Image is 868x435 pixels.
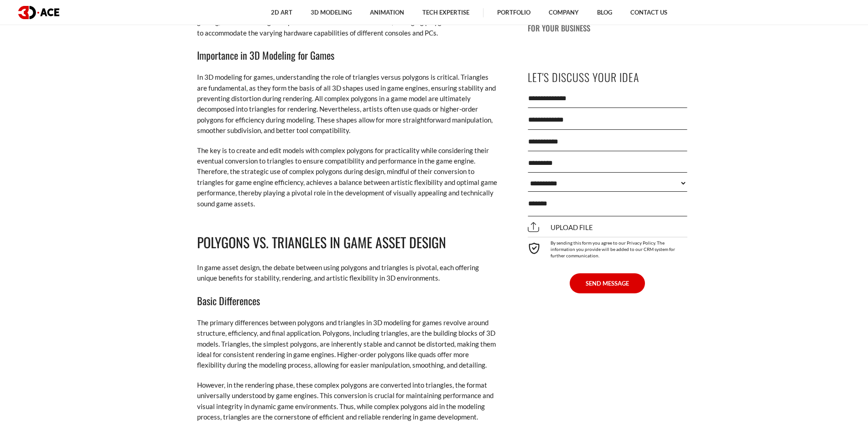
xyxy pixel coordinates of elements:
[528,237,687,259] div: By sending this form you agree to our Privacy Policy. The information you provide will be added t...
[197,380,498,423] p: However, in the rendering phase, these complex polygons are converted into triangles, the format ...
[528,67,687,87] p: Let's Discuss Your Idea
[197,72,498,136] p: In 3D modeling for games, understanding the role of triangles versus polygons is critical. Triang...
[197,262,498,284] p: In game asset design, the debate between using polygons and triangles is pivotal, each offering u...
[197,317,498,371] p: The primary differences between polygons and triangles in 3D modeling for games revolve around st...
[528,223,593,231] span: Upload file
[570,273,645,293] button: SEND MESSAGE
[197,47,498,63] h3: Importance in 3D Modeling for Games
[197,293,498,308] h3: Basic Differences
[18,6,59,19] img: logo dark
[528,13,687,34] p: Why You May Want to Have a 3D Configurator for Your Business
[197,232,498,253] h2: Polygons vs. Triangles in Game Asset Design
[197,145,498,209] p: The key is to create and edit models with complex polygons for practicality while considering the...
